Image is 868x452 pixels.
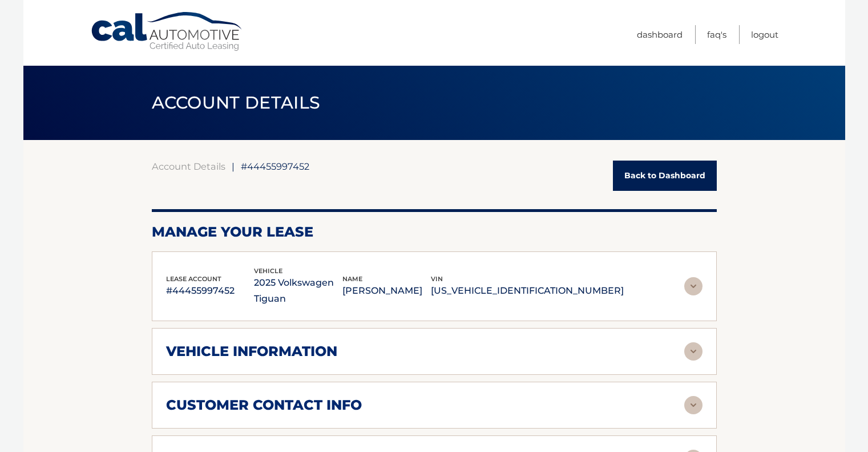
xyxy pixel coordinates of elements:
[342,275,362,283] span: name
[684,396,703,414] img: accordion-rest.svg
[166,397,362,414] h2: customer contact info
[166,283,255,299] p: #44455997452
[90,11,244,52] a: Cal Automotive
[166,343,337,360] h2: vehicle information
[707,25,726,44] a: FAQ's
[613,161,717,191] a: Back to Dashboard
[342,283,431,299] p: [PERSON_NAME]
[684,277,703,295] img: accordion-rest.svg
[232,161,235,172] span: |
[751,25,778,44] a: Logout
[431,283,624,299] p: [US_VEHICLE_IDENTIFICATION_NUMBER]
[684,342,703,361] img: accordion-rest.svg
[152,223,717,241] h2: Manage Your Lease
[254,275,342,307] p: 2025 Volkswagen Tiguan
[241,161,309,172] span: #44455997452
[431,275,443,283] span: vin
[152,92,321,113] span: ACCOUNT DETAILS
[254,267,282,275] span: vehicle
[152,161,225,172] a: Account Details
[637,25,683,44] a: Dashboard
[166,275,221,283] span: lease account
